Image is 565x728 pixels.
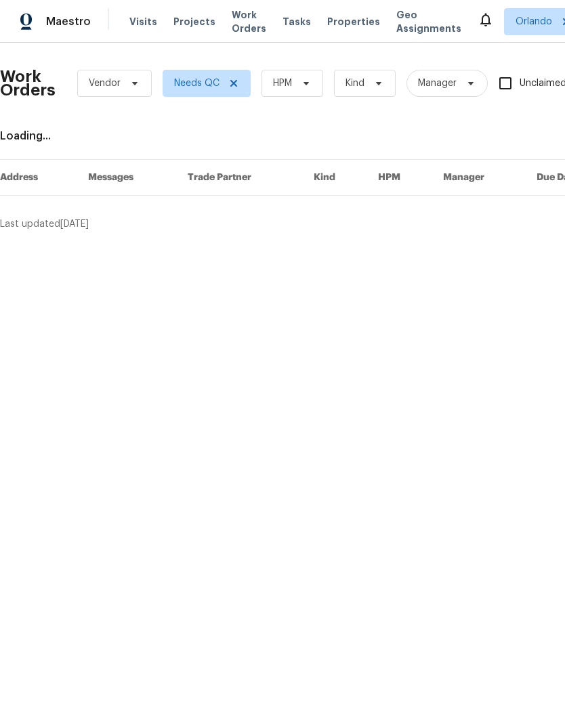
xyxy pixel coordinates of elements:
span: Projects [173,15,215,28]
th: Manager [432,160,526,196]
span: Orlando [516,15,552,28]
th: Kind [303,160,367,196]
span: Work Orders [232,8,266,35]
span: Geo Assignments [396,8,461,35]
span: [DATE] [60,219,89,229]
span: Needs QC [174,77,219,90]
span: HPM [273,77,292,90]
span: Tasks [282,17,311,26]
th: Messages [77,160,177,196]
span: Visits [129,15,157,28]
span: Kind [346,77,364,90]
span: Maestro [46,15,91,28]
span: Vendor [89,77,121,90]
th: HPM [367,160,432,196]
span: Properties [327,15,380,28]
span: Manager [418,77,457,90]
th: Trade Partner [177,160,304,196]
